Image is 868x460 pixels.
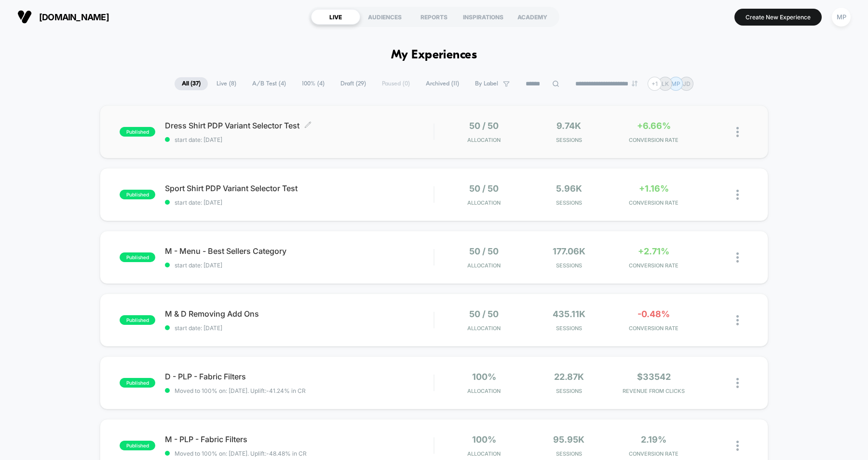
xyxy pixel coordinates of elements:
[467,137,501,143] span: Allocation
[614,388,694,394] span: REVENUE FROM CLICKS
[120,315,155,325] span: published
[614,137,694,143] span: CONVERSION RATE
[165,136,434,143] span: start date: [DATE]
[529,325,609,332] span: Sessions
[409,9,459,25] div: REPORTS
[829,7,854,27] button: MP
[469,121,499,131] span: 50 / 50
[736,441,739,451] img: close
[469,309,499,319] span: 50 / 50
[467,262,501,269] span: Allocation
[14,9,112,25] button: [DOMAIN_NAME]
[391,48,477,62] h1: My Experiences
[736,378,739,388] img: close
[165,434,434,444] span: M - PLP - Fabric Filters
[662,80,669,87] p: LK
[529,450,609,457] span: Sessions
[529,199,609,206] span: Sessions
[529,262,609,269] span: Sessions
[736,127,739,137] img: close
[459,9,508,25] div: INSPIRATIONS
[295,77,332,90] span: 100% ( 4 )
[165,324,434,332] span: start date: [DATE]
[469,246,499,256] span: 50 / 50
[120,378,155,388] span: published
[175,387,306,394] span: Moved to 100% on: [DATE] . Uplift: -41.24% in CR
[165,183,434,193] span: Sport Shirt PDP Variant Selector Test
[39,12,109,22] span: [DOMAIN_NAME]
[17,10,32,24] img: Visually logo
[472,372,496,382] span: 100%
[614,262,694,269] span: CONVERSION RATE
[165,309,434,319] span: M & D Removing Add Ons
[637,309,670,319] span: -0.48%
[508,9,557,25] div: ACADEMY
[637,121,671,131] span: +6.66%
[529,137,609,143] span: Sessions
[360,9,409,25] div: AUDIENCES
[632,81,637,86] img: end
[467,450,501,457] span: Allocation
[638,246,669,256] span: +2.71%
[641,434,666,445] span: 2.19%
[333,77,373,90] span: Draft ( 29 )
[165,372,434,381] span: D - PLP - Fabric Filters
[419,77,466,90] span: Archived ( 11 )
[475,80,498,87] span: By Label
[614,199,694,206] span: CONVERSION RATE
[553,246,585,256] span: 177.06k
[614,450,694,457] span: CONVERSION RATE
[736,190,739,200] img: close
[467,388,501,394] span: Allocation
[120,252,155,262] span: published
[671,80,680,87] p: MP
[165,262,434,269] span: start date: [DATE]
[209,77,244,90] span: Live ( 8 )
[175,450,307,457] span: Moved to 100% on: [DATE] . Uplift: -48.48% in CR
[734,9,822,26] button: Create New Experience
[529,388,609,394] span: Sessions
[175,77,208,90] span: All ( 37 )
[648,77,662,91] div: + 1
[311,9,360,25] div: LIVE
[556,121,581,131] span: 9.74k
[736,315,739,325] img: close
[120,441,155,450] span: published
[165,199,434,206] span: start date: [DATE]
[637,372,671,382] span: $33542
[683,80,691,87] p: JD
[467,199,501,206] span: Allocation
[472,434,496,445] span: 100%
[556,183,582,194] span: 5.96k
[245,77,293,90] span: A/B Test ( 4 )
[614,325,694,332] span: CONVERSION RATE
[120,190,155,199] span: published
[165,121,434,130] span: Dress Shirt PDP Variant Selector Test
[467,325,501,332] span: Allocation
[553,309,585,319] span: 435.11k
[120,127,155,137] span: published
[639,183,669,194] span: +1.16%
[553,434,584,445] span: 95.95k
[832,8,851,27] div: MP
[736,252,739,263] img: close
[469,183,499,194] span: 50 / 50
[165,246,434,256] span: M - Menu - Best Sellers Category
[554,372,584,382] span: 22.87k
